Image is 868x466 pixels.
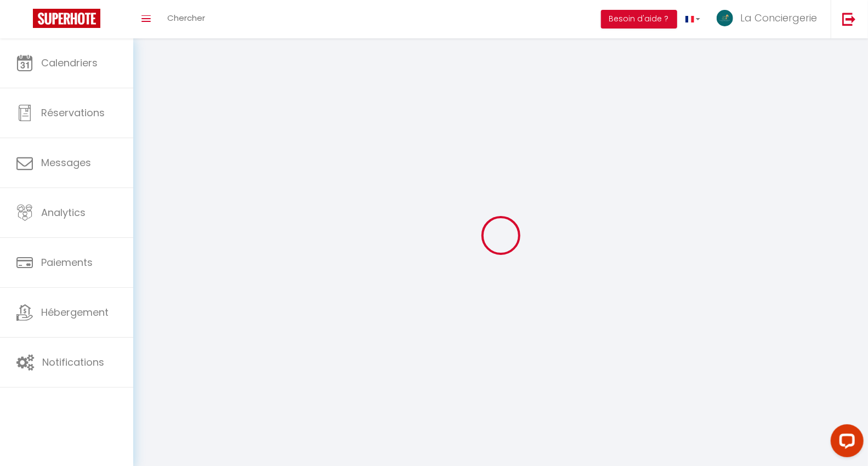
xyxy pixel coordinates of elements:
span: Paiements [41,255,93,269]
iframe: LiveChat chat widget [822,420,868,466]
img: ... [717,10,733,26]
span: Hébergement [41,305,109,319]
span: Calendriers [41,56,98,70]
span: Réservations [41,106,105,120]
span: La Conciergerie [740,11,817,25]
span: Analytics [41,206,86,219]
span: Messages [41,156,91,169]
button: Besoin d'aide ? [601,10,677,29]
span: Chercher [167,12,205,24]
img: Super Booking [33,9,100,28]
span: Notifications [42,355,104,369]
img: logout [842,12,856,26]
